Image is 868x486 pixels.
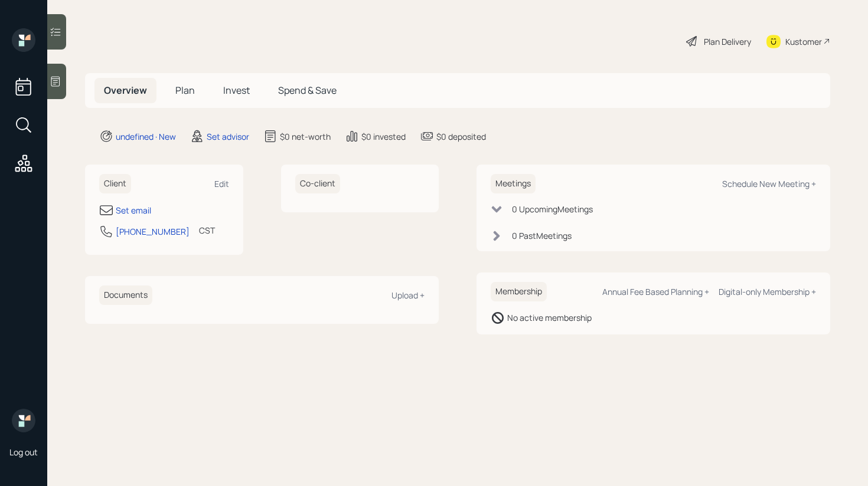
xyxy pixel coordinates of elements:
h6: Client [99,174,131,193]
h6: Co-client [295,174,340,193]
div: $0 deposited [436,130,486,143]
h6: Documents [99,285,152,305]
span: Invest [223,84,250,97]
div: $0 net-worth [280,130,331,143]
div: Edit [214,178,229,189]
div: Kustomer [785,35,822,48]
div: Schedule New Meeting + [722,178,816,189]
div: Set advisor [207,130,249,143]
div: Plan Delivery [704,35,751,48]
div: Set email [116,204,151,216]
h6: Meetings [491,174,536,193]
div: No active membership [507,311,592,324]
div: Annual Fee Based Planning + [602,286,709,297]
span: Plan [175,84,195,97]
div: undefined · New [116,130,176,143]
h6: Membership [491,282,547,301]
div: 0 Upcoming Meeting s [512,203,593,215]
div: Upload + [391,290,425,301]
div: $0 invested [361,130,406,143]
div: Digital-only Membership + [719,286,816,297]
div: [PHONE_NUMBER] [116,225,190,238]
img: retirable_logo.png [12,409,35,432]
div: Log out [9,446,38,458]
div: CST [199,224,215,237]
span: Overview [104,84,147,97]
div: 0 Past Meeting s [512,229,572,242]
span: Spend & Save [278,84,337,97]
